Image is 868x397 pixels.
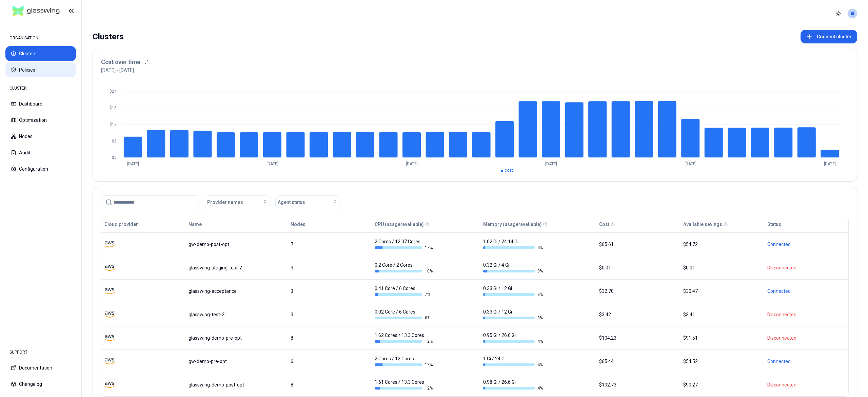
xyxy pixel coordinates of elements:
h3: Cost over time [101,57,140,67]
button: Provider names [205,195,270,209]
img: aws [104,263,115,273]
div: $54.52 [683,358,761,365]
div: 0.33 Gi / 12 Gi [483,308,543,321]
div: $32.70 [599,288,677,295]
tspan: $24 [110,89,117,94]
img: aws [104,286,115,296]
div: $3.41 [683,311,761,318]
button: Agent status [275,195,340,209]
button: Configuration [5,162,76,176]
button: Clusters [5,46,76,61]
img: aws [104,309,115,320]
div: 0.98 Gi / 26.6 Gi [483,379,543,391]
div: gw-demo-pre-opt [189,358,284,365]
div: 8 % [483,268,543,274]
div: $3.42 [599,311,677,318]
div: glasswing-demo-post-opt [189,381,284,388]
tspan: $6 [112,139,117,144]
tspan: [DATE] [545,162,557,166]
div: Disconnected [767,335,845,341]
div: Disconnected [767,311,845,318]
div: Disconnected [767,381,845,388]
button: Connect cluster [801,30,857,43]
div: 7 [291,241,369,248]
div: ORGANISATION [5,31,76,45]
div: 1.02 Gi / 24.14 Gi [483,238,543,250]
button: Nodes [5,129,76,144]
div: $102.73 [599,381,677,388]
div: $30.47 [683,288,761,295]
img: GlassWing [10,3,62,19]
button: Audit [5,145,76,160]
div: 17 % [375,362,434,367]
div: 12 % [375,339,434,344]
div: 3 % [483,292,543,297]
div: $65.44 [599,358,677,365]
div: 7 % [375,292,434,297]
div: $54.72 [683,241,761,248]
div: 2 Cores / 12.07 Cores [375,238,434,250]
span: Agent status [278,199,305,206]
tspan: $18 [110,106,117,110]
div: 4 % [483,362,543,367]
button: Optimization [5,113,76,128]
div: 0.2 Core / 2 Cores [375,262,434,274]
span: Provider names [207,199,243,206]
button: Available savings [683,218,722,231]
div: Connected [767,358,845,365]
img: aws [104,380,115,390]
div: 1 Gi / 24 Gi [483,355,543,367]
div: SUPPORT [5,345,76,359]
div: $0.01 [683,264,761,271]
div: Connected [767,288,845,295]
button: Policies [5,62,76,77]
img: aws [104,356,115,366]
tspan: [DATE] [406,162,418,166]
tspan: $12 [110,122,117,127]
div: CLUSTER [5,81,76,95]
div: 0.32 Gi / 4 Gi [483,262,543,274]
button: Documentation [5,360,76,375]
p: [DATE] - [DATE] [101,67,134,74]
div: glasswing-demo-pre-opt [189,335,284,341]
div: 0.33 Gi / 12 Gi [483,285,543,297]
div: Disconnected [767,264,845,271]
div: 3 [291,264,369,271]
div: 3 [291,311,369,318]
div: glasswing-test-21 [189,311,284,318]
div: 0.02 Core / 6 Cores [375,308,434,321]
div: 0 % [375,315,434,321]
tspan: [DATE] [127,162,139,166]
div: 4 % [483,245,543,250]
img: aws [104,333,115,343]
div: $90.27 [683,381,761,388]
div: glasswing-acceptance [189,288,284,295]
button: Changelog [5,377,76,392]
button: Name [189,218,202,231]
div: 4 % [483,339,543,344]
div: 2 Cores / 12 Cores [375,355,434,367]
div: gw-demo-post-opt [189,241,284,248]
tspan: [DATE] [824,162,836,166]
div: 3 % [483,315,543,321]
div: $91.51 [683,335,761,341]
div: $104.23 [599,335,677,341]
div: 8 [291,335,369,341]
div: 3 [291,288,369,295]
div: 1.61 Cores / 13.3 Cores [375,379,434,391]
div: 6 [291,358,369,365]
div: 8 [291,381,369,388]
div: 4 % [483,385,543,391]
div: Connected [767,241,845,248]
div: 1.62 Cores / 13.3 Cores [375,332,434,344]
button: Cloud provider [104,218,138,231]
div: 17 % [375,245,434,250]
div: 0.41 Core / 6 Cores [375,285,434,297]
button: Nodes [291,218,305,231]
tspan: [DATE] [267,162,278,166]
button: Dashboard [5,96,76,111]
div: Clusters [93,30,124,43]
button: CPU (usage/available) [375,218,424,231]
div: $0.01 [599,264,677,271]
div: 10 % [375,268,434,274]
